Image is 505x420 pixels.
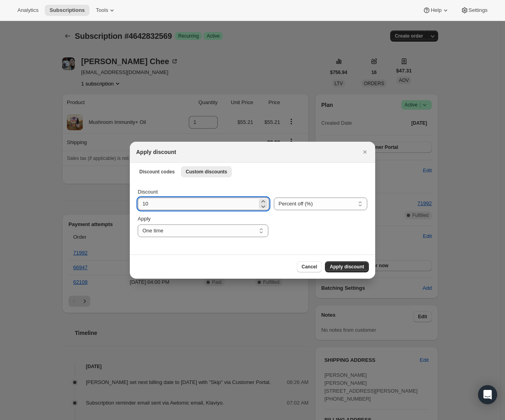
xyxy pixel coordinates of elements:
[181,166,232,177] button: Custom discounts
[13,5,43,16] button: Analytics
[302,264,317,270] span: Cancel
[138,216,151,222] span: Apply
[478,385,497,404] div: Open Intercom Messenger
[91,5,121,16] button: Tools
[186,169,227,175] span: Custom discounts
[136,148,176,156] h2: Apply discount
[325,261,369,272] button: Apply discount
[469,7,488,13] span: Settings
[138,189,158,195] span: Discount
[135,166,179,177] button: Discount codes
[17,7,38,13] span: Analytics
[96,7,108,13] span: Tools
[330,264,364,270] span: Apply discount
[418,5,454,16] button: Help
[139,169,175,175] span: Discount codes
[456,5,492,16] button: Settings
[359,146,370,158] button: Close
[45,5,89,16] button: Subscriptions
[130,180,375,255] div: Custom discounts
[431,7,441,13] span: Help
[49,7,85,13] span: Subscriptions
[297,261,322,272] button: Cancel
